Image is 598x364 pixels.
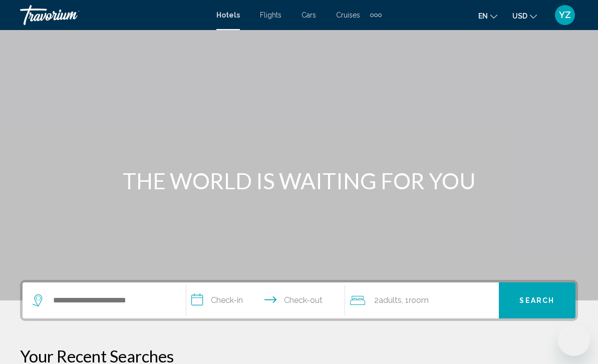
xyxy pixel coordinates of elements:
[478,12,488,20] span: en
[370,7,382,23] button: Extra navigation items
[302,11,316,19] a: Cars
[402,293,429,307] span: , 1
[23,282,575,318] div: Search widget
[111,168,487,194] h1: THE WORLD IS WAITING FOR YOU
[558,324,590,356] iframe: Кнопка запуска окна обмена сообщениями
[186,282,345,318] button: Check in and out dates
[216,11,240,19] a: Hotels
[374,293,402,307] span: 2
[512,9,537,23] button: Change currency
[260,11,281,19] a: Flights
[409,295,429,305] span: Room
[345,282,499,318] button: Travelers: 2 adults, 0 children
[20,5,206,25] a: Travorium
[499,282,575,318] button: Search
[379,295,402,305] span: Adults
[478,9,497,23] button: Change language
[559,10,571,20] span: YZ
[336,11,360,19] a: Cruises
[552,5,578,26] button: User Menu
[519,297,554,305] span: Search
[512,12,527,20] span: USD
